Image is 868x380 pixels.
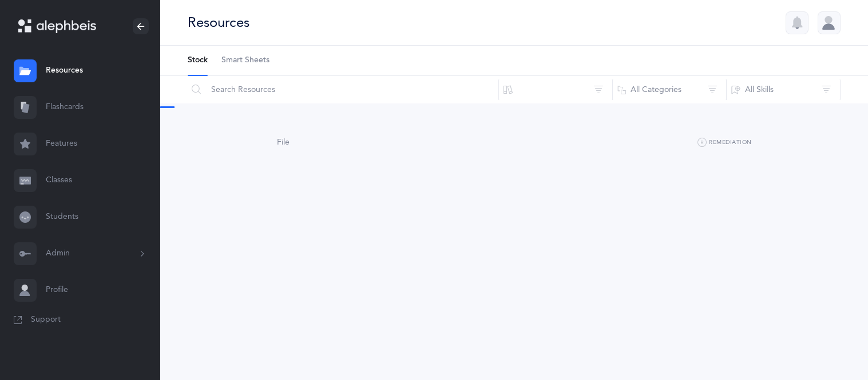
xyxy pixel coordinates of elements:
[187,76,499,103] input: Search Resources
[188,13,249,32] div: Resources
[277,138,290,147] span: File
[697,136,752,150] button: Remediation
[31,314,61,326] span: Support
[221,55,269,66] span: Smart Sheets
[726,76,841,103] button: All Skills
[612,76,727,103] button: All Categories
